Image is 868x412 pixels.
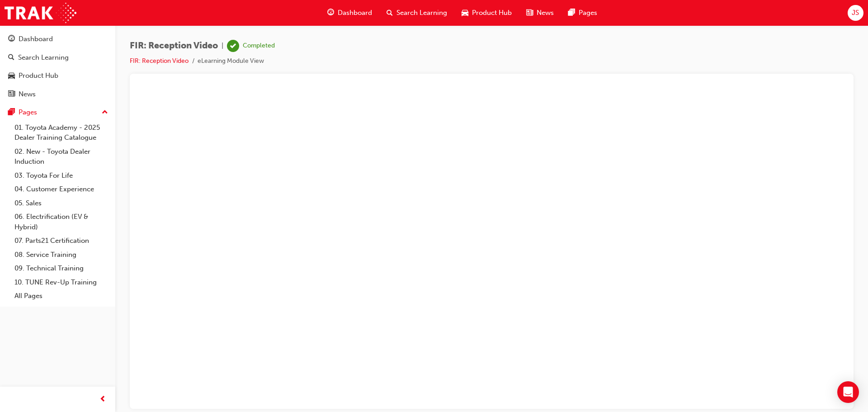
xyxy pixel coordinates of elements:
[327,7,334,19] span: guage-icon
[462,7,468,19] span: car-icon
[379,4,454,22] a: search-iconSearch Learning
[222,41,223,51] span: |
[102,107,108,118] span: up-icon
[243,42,275,50] div: Completed
[4,86,112,103] a: News
[8,109,15,117] span: pages-icon
[11,275,112,289] a: 10. TUNE Rev-Up Training
[11,169,112,183] a: 03. Toyota For Life
[5,3,76,23] img: Trak
[11,210,112,234] a: 06. Electrification (EV & Hybrid)
[4,31,112,47] a: Dashboard
[130,41,218,51] span: FIR: Reception Video
[11,182,112,196] a: 04. Customer Experience
[387,7,393,19] span: search-icon
[19,89,36,99] div: News
[568,7,575,19] span: pages-icon
[519,4,561,22] a: news-iconNews
[11,196,112,210] a: 05. Sales
[8,35,15,43] span: guage-icon
[848,5,863,21] button: JS
[4,104,112,121] button: Pages
[19,71,58,81] div: Product Hub
[4,29,112,104] button: DashboardSearch LearningProduct HubNews
[11,261,112,275] a: 09. Technical Training
[561,4,604,22] a: pages-iconPages
[526,7,533,19] span: news-icon
[579,8,597,18] span: Pages
[11,289,112,303] a: All Pages
[8,90,15,99] span: news-icon
[852,8,859,18] span: JS
[11,234,112,248] a: 07. Parts21 Certification
[8,72,15,80] span: car-icon
[19,107,37,118] div: Pages
[227,40,239,52] span: learningRecordVerb_COMPLETE-icon
[198,56,264,66] li: eLearning Module View
[320,4,379,22] a: guage-iconDashboard
[396,8,447,18] span: Search Learning
[4,67,112,84] a: Product Hub
[11,248,112,262] a: 08. Service Training
[11,145,112,169] a: 02. New - Toyota Dealer Induction
[472,8,512,18] span: Product Hub
[537,8,554,18] span: News
[99,394,106,405] span: prev-icon
[454,4,519,22] a: car-iconProduct Hub
[11,121,112,145] a: 01. Toyota Academy - 2025 Dealer Training Catalogue
[837,381,859,403] div: Open Intercom Messenger
[18,52,69,63] div: Search Learning
[338,8,372,18] span: Dashboard
[19,34,53,44] div: Dashboard
[4,49,112,66] a: Search Learning
[8,54,14,62] span: search-icon
[130,57,189,65] a: FIR: Reception Video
